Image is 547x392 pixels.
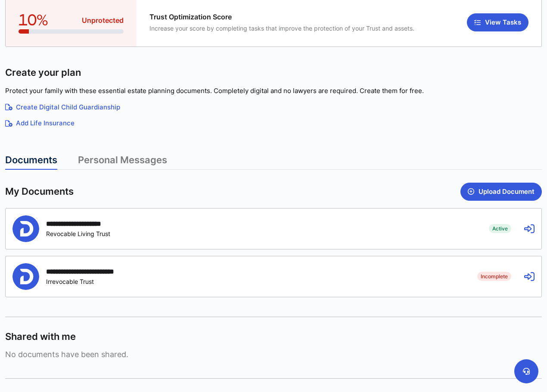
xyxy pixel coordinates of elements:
span: My Documents [5,185,74,198]
span: Unprotected [82,16,124,25]
span: Incomplete [477,272,511,280]
img: Person [12,215,39,242]
button: Upload Document [460,183,542,201]
span: Increase your score by completing tasks that improve the protection of your Trust and assets. [149,25,414,32]
span: No documents have been shared. [5,350,542,359]
span: Trust Optimization Score [149,13,414,21]
div: Revocable Living Trust [46,230,118,237]
div: Irrevocable Trust [46,278,134,285]
span: 10% [19,11,48,29]
a: Documents [5,154,57,170]
button: View Tasks [467,13,528,31]
a: Create Digital Child Guardianship [5,103,542,112]
span: Create your plan [5,66,81,79]
span: Active [489,224,511,233]
img: Person [12,263,39,290]
p: Protect your family with these essential estate planning documents. Completely digital and no law... [5,86,542,96]
a: Personal Messages [78,154,167,170]
a: Add Life Insurance [5,118,542,128]
span: Shared with me [5,330,76,343]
